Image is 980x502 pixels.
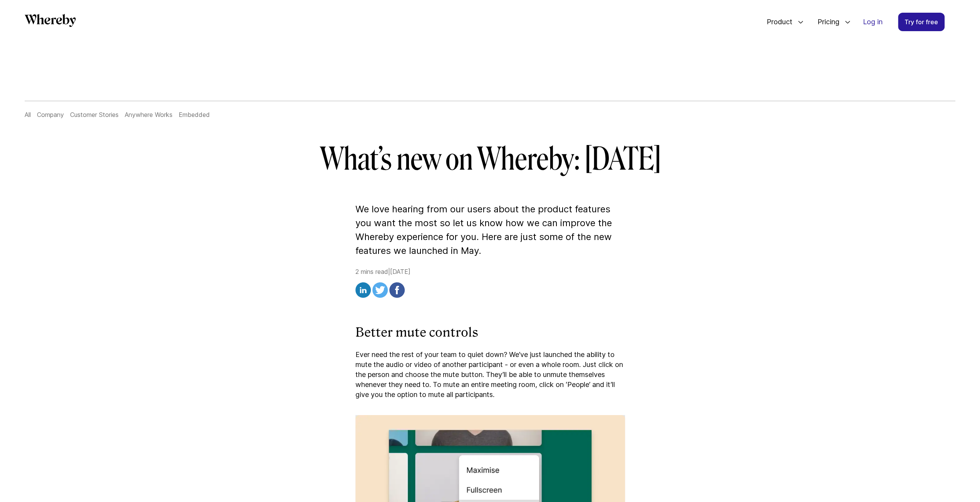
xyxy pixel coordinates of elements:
[125,111,173,118] a: Anywhere Works
[355,267,625,300] div: 2 mins read | [DATE]
[372,282,388,298] img: twitter
[355,325,625,341] h3: Better mute controls
[810,9,841,35] span: Pricing
[268,141,712,178] h1: What’s new on Whereby: [DATE]
[355,350,625,400] p: Ever need the rest of your team to quiet down? We’ve just launched the ability to mute the audio ...
[898,13,945,31] a: Try for free
[25,111,31,118] a: All
[389,282,405,298] img: facebook
[37,111,64,118] a: Company
[70,111,119,118] a: Customer Stories
[25,14,76,30] a: Whereby
[355,202,625,258] p: We love hearing from our users about the product features you want the most so let us know how we...
[759,9,794,35] span: Product
[857,13,889,31] a: Log in
[179,111,210,118] a: Embedded
[25,14,76,27] svg: Whereby
[355,282,371,298] img: linkedin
